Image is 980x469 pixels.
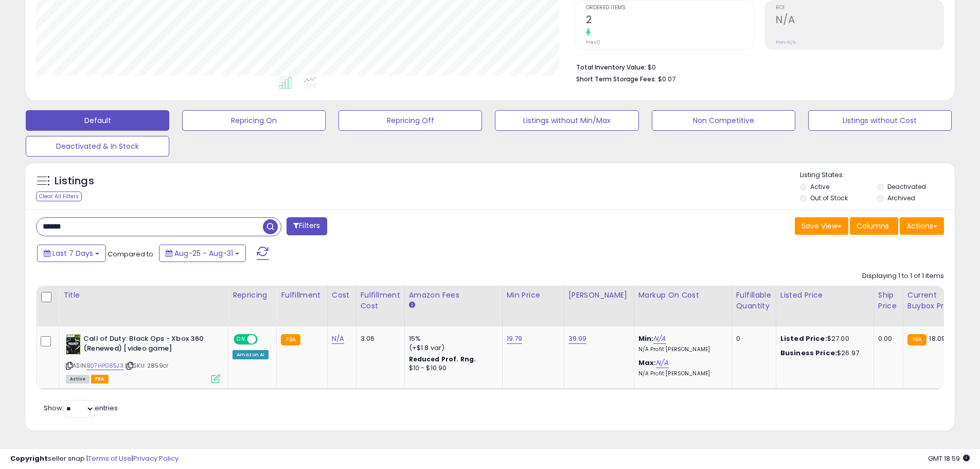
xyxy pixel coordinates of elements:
b: Max: [638,358,656,368]
div: Fulfillable Quantity [736,290,772,311]
div: Fulfillment Cost [361,290,400,311]
div: Markup on Cost [638,290,727,301]
h2: N/A [776,14,943,28]
b: Min: [638,334,654,343]
div: $26.97 [780,349,866,358]
span: FBA [91,375,109,384]
small: FBA [907,334,926,345]
div: Clear All Filters [36,192,82,201]
button: Listings without Min/Max [495,110,638,131]
p: N/A Profit [PERSON_NAME] [638,370,724,377]
b: Total Inventory Value: [576,63,646,72]
strong: Copyright [10,454,48,463]
p: N/A Profit [PERSON_NAME] [638,346,724,353]
h5: Listings [55,174,94,188]
a: B07HPG85J3 [87,361,123,370]
b: Short Term Storage Fees: [576,75,656,83]
label: Archived [887,194,915,202]
button: Filters [287,217,327,235]
span: ON [235,335,247,344]
div: (+$1.8 var) [409,343,494,353]
div: $10 - $10.90 [409,364,494,373]
label: Deactivated [887,182,926,191]
button: Default [26,110,169,131]
span: Show: entries [44,403,118,413]
button: Columns [850,217,898,235]
span: Columns [857,221,889,231]
div: Repricing [233,290,272,301]
a: 19.79 [507,334,523,344]
div: 15% [409,334,494,343]
label: Active [810,182,829,191]
div: Fulfillment [281,290,323,301]
button: Deactivated & In Stock [26,136,169,157]
b: Reduced Prof. Rng. [409,355,476,363]
h2: 2 [586,14,754,28]
label: Out of Stock [810,194,848,202]
div: $27.00 [780,334,866,343]
div: 0 [736,334,768,343]
div: Amazon Fees [409,290,498,301]
small: Prev: N/A [776,39,796,45]
a: N/A [656,358,668,368]
span: | SKU: 2859cr [125,361,168,370]
div: Amazon AI [233,350,269,359]
small: Amazon Fees. [409,301,415,310]
div: 3.06 [361,334,397,343]
span: ROI [776,5,943,11]
small: Prev: 0 [586,39,600,45]
div: 0.00 [878,334,895,343]
b: Business Price: [780,348,837,358]
span: $0.07 [658,74,675,84]
button: Actions [900,217,944,235]
div: ASIN: [66,334,220,382]
span: Last 7 Days [52,248,93,258]
th: The percentage added to the cost of goods (COGS) that forms the calculator for Min & Max prices. [634,286,732,326]
a: N/A [332,334,344,344]
div: Min Price [507,290,560,301]
button: Repricing On [182,110,326,131]
small: FBA [281,334,300,345]
div: seller snap | | [10,454,179,464]
button: Save View [795,217,848,235]
span: OFF [256,335,273,344]
button: Last 7 Days [37,245,106,262]
span: Ordered Items [586,5,754,11]
li: $0 [576,60,936,73]
span: 18.09 [929,334,946,343]
span: 2025-09-8 18:59 GMT [928,454,970,463]
div: Listed Price [780,290,869,301]
div: [PERSON_NAME] [568,290,630,301]
div: Ship Price [878,290,899,311]
div: Cost [332,290,352,301]
b: Call of Duty: Black Ops - Xbox 360 (Renewed) [video game] [83,334,208,356]
p: Listing States: [800,170,954,180]
button: Non Competitive [652,110,795,131]
a: Privacy Policy [133,454,179,463]
a: N/A [653,334,666,344]
img: 51D7NCGapSL._SL40_.jpg [66,334,81,355]
b: Listed Price: [780,334,827,343]
div: Displaying 1 to 1 of 1 items [862,271,944,281]
a: 39.99 [568,334,587,344]
span: All listings currently available for purchase on Amazon [66,375,90,384]
button: Repricing Off [338,110,482,131]
button: Listings without Cost [808,110,952,131]
span: Compared to: [108,249,155,259]
a: Terms of Use [88,454,132,463]
button: Aug-25 - Aug-31 [159,245,246,262]
span: Aug-25 - Aug-31 [174,248,233,258]
div: Current Buybox Price [907,290,960,311]
div: Title [63,290,224,301]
